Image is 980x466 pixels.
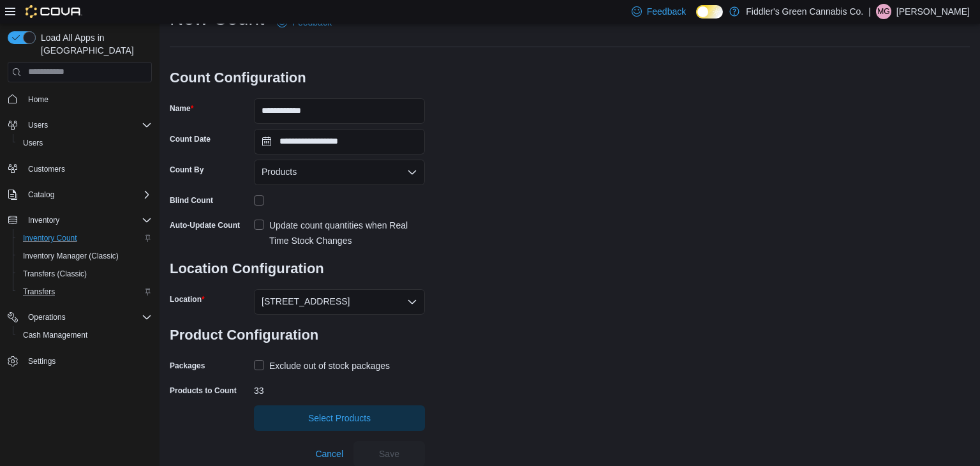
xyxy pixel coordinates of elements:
[36,31,152,57] span: Load All Apps in [GEOGRAPHIC_DATA]
[18,284,152,299] span: Transfers
[23,213,152,228] span: Inventory
[170,165,204,175] label: Count By
[23,310,71,325] button: Operations
[18,135,48,151] a: Users
[170,134,211,144] label: Count Date
[28,164,65,174] span: Customers
[3,90,157,109] button: Home
[269,218,425,248] div: Update count quantities when Real Time Stock Changes
[23,161,152,177] span: Customers
[23,233,77,243] span: Inventory Count
[254,405,425,431] button: Select Products
[18,135,152,151] span: Users
[18,248,152,264] span: Inventory Manager (Classic)
[315,447,343,460] span: Cancel
[23,213,64,228] button: Inventory
[269,358,390,373] div: Exclude out of stock packages
[647,5,686,18] span: Feedback
[23,310,152,325] span: Operations
[170,361,205,371] label: Packages
[23,138,43,148] span: Users
[13,265,157,283] button: Transfers (Classic)
[696,5,723,19] input: Dark Mode
[170,103,193,114] label: Name
[13,229,157,247] button: Inventory Count
[23,287,55,297] span: Transfers
[3,308,157,326] button: Operations
[28,120,48,130] span: Users
[170,220,240,230] label: Auto-Update Count
[18,248,124,264] a: Inventory Manager (Classic)
[13,247,157,265] button: Inventory Manager (Classic)
[18,266,92,282] a: Transfers (Classic)
[262,294,350,309] span: [STREET_ADDRESS]
[877,4,889,19] span: MG
[23,187,59,202] button: Catalog
[23,117,152,133] span: Users
[23,251,119,261] span: Inventory Manager (Classic)
[28,356,56,366] span: Settings
[308,412,371,425] span: Select Products
[3,352,157,370] button: Settings
[407,167,417,177] button: Open list of options
[170,294,205,304] label: Location
[3,116,157,134] button: Users
[28,312,66,322] span: Operations
[13,283,157,301] button: Transfers
[868,4,871,19] p: |
[28,215,59,225] span: Inventory
[28,190,54,200] span: Catalog
[3,186,157,204] button: Catalog
[170,315,425,356] h3: Product Configuration
[3,160,157,178] button: Customers
[18,230,82,246] a: Inventory Count
[23,354,61,369] a: Settings
[18,266,152,282] span: Transfers (Classic)
[13,326,157,344] button: Cash Management
[8,85,152,404] nav: Complex example
[23,187,152,202] span: Catalog
[23,92,54,107] a: Home
[170,195,213,206] div: Blind Count
[23,353,152,369] span: Settings
[3,211,157,229] button: Inventory
[170,386,237,396] label: Products to Count
[170,57,425,98] h3: Count Configuration
[379,447,399,460] span: Save
[23,330,87,340] span: Cash Management
[26,5,82,18] img: Cova
[18,284,60,299] a: Transfers
[18,327,93,343] a: Cash Management
[170,248,425,289] h3: Location Configuration
[23,91,152,107] span: Home
[254,380,425,396] div: 33
[262,164,297,179] span: Products
[13,134,157,152] button: Users
[23,269,87,279] span: Transfers (Classic)
[23,117,53,133] button: Users
[746,4,863,19] p: Fiddler's Green Cannabis Co.
[896,4,970,19] p: [PERSON_NAME]
[23,162,70,177] a: Customers
[407,297,417,307] button: Open list of options
[28,94,48,105] span: Home
[254,129,425,154] input: Press the down key to open a popover containing a calendar.
[18,327,152,343] span: Cash Management
[876,4,891,19] div: Michael Gagnon
[18,230,152,246] span: Inventory Count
